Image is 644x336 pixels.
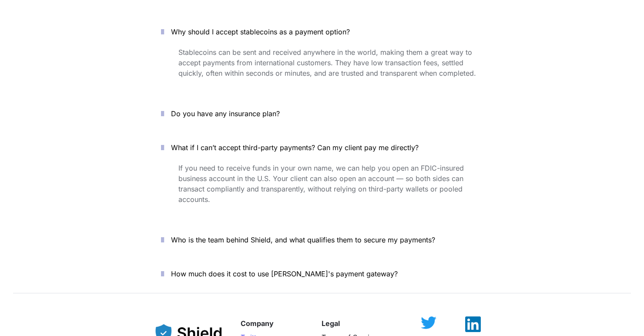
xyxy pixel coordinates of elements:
span: Who is the team behind Shield, and what qualifies them to secure my payments? [171,235,435,244]
span: If you need to receive funds in your own name, we can help you open an FDIC-insured business acco... [178,164,466,204]
strong: Legal [322,319,340,328]
span: What if I can’t accept third-party payments? Can my client pay me directly? [171,143,419,152]
button: Why should I accept stablecoins as a payment option? [148,18,496,45]
span: How much does it cost to use [PERSON_NAME]'s payment gateway? [171,269,398,278]
strong: Company [241,319,274,328]
span: Why should I accept stablecoins as a payment option? [171,27,350,36]
button: What if I can’t accept third-party payments? Can my client pay me directly? [148,134,496,161]
button: Do you have any insurance plan? [148,100,496,127]
button: Who is the team behind Shield, and what qualifies them to secure my payments? [148,226,496,253]
span: Do you have any insurance plan? [171,109,280,118]
div: What if I can’t accept third-party payments? Can my client pay me directly? [148,161,496,219]
button: How much does it cost to use [PERSON_NAME]'s payment gateway? [148,260,496,287]
div: Why should I accept stablecoins as a payment option? [148,45,496,93]
span: Stablecoins can be sent and received anywhere in the world, making them a great way to accept pay... [178,48,476,77]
